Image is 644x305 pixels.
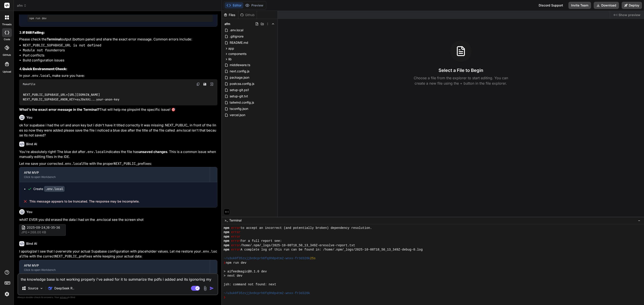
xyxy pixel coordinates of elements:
span: 268.00 KB [30,230,46,234]
span: error [231,239,241,243]
span: npm [224,235,229,239]
pre: npm run dev [29,17,211,20]
button: Deploy [622,2,642,9]
img: copy [196,82,200,86]
div: AFM MVP [24,170,205,175]
span: npm run dev [226,261,246,265]
span: npm [224,243,229,248]
li: Port conflicts [23,53,217,58]
div: Discord Support [536,2,566,9]
span: npm [224,239,229,243]
span: Makefile [23,82,35,86]
label: Upload [3,70,11,74]
span: package.json [229,75,250,80]
p: That will help me pinpoint the specific issue! 🎯 [19,107,217,112]
span: ❯ [224,295,226,300]
img: Pick Models [40,286,43,290]
p: Always double-check its answers. Your in Bind [17,295,218,299]
p: ok for supabase i had the url and anon key but i didn't have it titled correctly it was missing: ... [19,123,217,138]
label: GitHub [3,53,11,57]
span: This message appears to be truncated. The response may be incomplete. [29,199,140,204]
code: NEXT_PUBLIC_ [55,254,79,259]
p: Let me save your corrected file with the proper prefixes: [19,161,217,166]
span: app [228,46,234,51]
li: errors [23,48,217,53]
span: README.md [229,40,249,45]
span: − [638,218,640,223]
code: .env.local [85,150,106,154]
span: privacy [60,296,68,299]
span: ~/u3uk0f35zsjjbn9cprh6fq9h0p4tm2-wnxx-fr3d328k [224,256,310,261]
p: Choose a file from the explorer to start editing. You can create a new file using the + button in... [411,75,511,86]
span: ❯ [224,261,226,265]
span: Show preview [619,13,640,17]
span: .gitignore [229,34,244,39]
span: jsh: command not found: next [224,282,276,287]
span: vercel.json [229,112,246,118]
h6: Bind AI [26,241,37,246]
button: AFM MVPClick to open Workbench [19,167,210,182]
span: postcss.config.js [229,81,255,86]
p: In your , make sure you have: [19,73,217,78]
span: npm [224,248,229,252]
h6: You [26,210,32,214]
span: error [231,243,241,248]
code: .env.local [63,161,83,166]
button: Download [594,2,619,9]
span: components [228,52,246,56]
span: error [231,230,241,234]
span: setup-git.txt [229,94,248,99]
div: Files [222,13,238,17]
strong: Terminal [47,37,61,41]
span: afm [17,3,27,8]
span: For a full report see: [241,239,282,243]
p: whAT EVER you did erased the data i had on the .env.local see the screen shot [19,217,217,222]
code: .env.local [44,186,65,192]
span: error [231,248,241,252]
img: DeepSeek R1 (671B-Full) [48,286,53,290]
h3: 4. [19,67,217,72]
span: /home/.npm/_logs/2025-10-08T18_50_13_349Z-eresolve-report.txt [241,243,355,248]
span: npm [224,226,229,230]
span: > aifeedmagic@0.1.0 dev [224,269,267,274]
span: next.config.js [229,69,250,74]
span: 2025-09-24_16-35-36 [27,225,63,230]
strong: If Still Failing: [23,30,45,35]
code: .env.local [30,73,50,78]
code: NEXT_PUBLIC_SUPABASE_URL is not defined [23,43,101,48]
code: Module not found [23,48,55,52]
img: attachment [203,286,208,291]
div: AFM MVP [24,263,205,268]
img: settings [3,290,11,298]
span: setup-git.ps1 [229,87,249,93]
div: Create [33,187,65,191]
span: lib [228,57,232,61]
span: > next dev [224,274,242,278]
span: npm [224,230,229,234]
h3: 3. [19,30,217,35]
span: error [231,235,241,239]
code: NEXT_PUBLIC_SUPABASE_URL=[URL][DOMAIN_NAME] NEXT_PUBLIC_SUPABASE_ANON_KEY=eyJ0eXAi...your-anon-key [23,92,120,102]
label: code [4,38,10,41]
span: afm [225,22,230,26]
span: A complete log of this run can be found in: /home/.npm/_logs/2025-10-08T18_50_13_349Z-debug-0.log [241,248,423,252]
button: − [637,217,641,224]
img: Open in Browser [210,82,214,86]
span: 25s [310,256,316,261]
div: Click to open Workbench [24,268,205,272]
strong: unsaved changes [139,150,167,154]
span: .env.local [229,27,244,33]
span: tsconfig.json [229,106,249,111]
span: jpg [21,230,27,234]
button: Invite Team [568,2,591,9]
span: Terminal [229,218,241,223]
div: Github [238,13,257,17]
span: ~/u3uk0f35zsjjbn9cprh6fq9h0p4tm2-wnxx-fr3d328k [224,291,310,295]
h3: Select a File to Begin [439,67,483,73]
button: AFM MVPClick to open Workbench [19,260,210,275]
button: Editor [225,2,243,8]
label: threads [2,23,12,26]
button: Preview [243,2,265,8]
code: NEXT_PUBLIC_ [114,161,138,166]
h6: Bind AI [26,142,37,146]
